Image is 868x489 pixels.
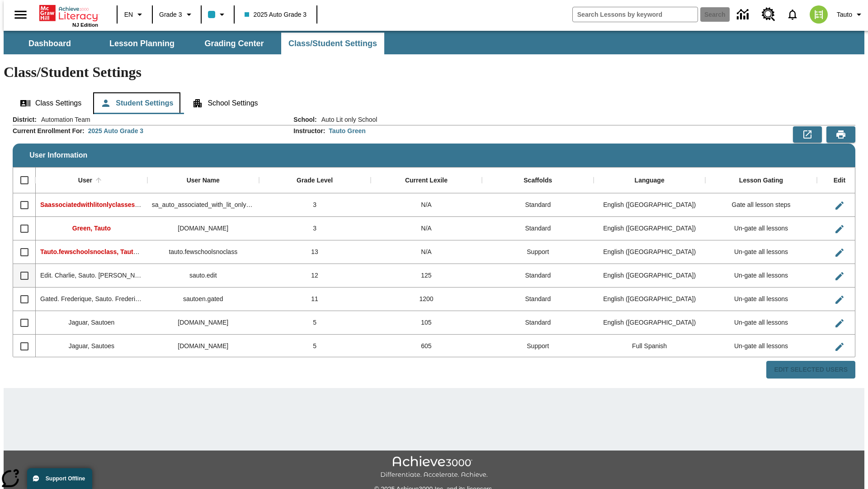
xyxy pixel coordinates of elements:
div: 5 [259,311,371,335]
div: Standard [482,217,594,240]
div: Grade Level [297,177,333,185]
div: 3 [259,193,371,217]
div: 605 [371,335,482,358]
button: Edit User [830,220,849,238]
span: Auto Lit only School [317,115,377,124]
div: English (US) [594,311,705,335]
span: Saassociatedwithlitonlyclasses, Saassociatedwithlitonlyclasses [40,201,233,208]
div: Edit [834,177,845,185]
div: tauto.green [147,217,259,240]
button: Export to CSV [793,126,822,143]
div: Lesson Gating [739,177,783,185]
span: Lesson Planning [109,38,175,49]
h2: Current Enrollment For : [13,127,85,135]
div: 125 [371,264,482,288]
button: Class Settings [13,92,89,114]
h1: Class/Student Settings [4,64,864,81]
input: search field [573,7,698,22]
div: Class/Student Settings [13,92,855,114]
div: SubNavbar [4,33,385,54]
span: NJ Edition [72,22,98,28]
div: N/A [371,217,482,240]
button: Select a new avatar [804,3,833,26]
div: Support [482,240,594,264]
a: Data Center [731,2,756,27]
div: Un-gate all lessons [705,311,817,335]
div: Un-gate all lessons [705,217,817,240]
button: Class/Student Settings [281,33,384,54]
div: 5 [259,335,371,358]
div: Current Lexile [405,177,448,185]
button: Student Settings [93,92,180,114]
div: sauto.edit [147,264,259,288]
div: 1200 [371,288,482,311]
span: Edit. Charlie, Sauto. Charlie [40,272,151,279]
h2: District : [13,116,37,124]
button: Edit User [830,197,849,215]
div: Home [39,3,98,28]
div: 11 [259,288,371,311]
div: Scaffolds [524,177,552,185]
div: Gate all lesson steps [705,193,817,217]
span: Dashboard [28,38,71,49]
div: sautoen.jaguar [147,311,259,335]
div: sautoen.gated [147,288,259,311]
div: 3 [259,217,371,240]
span: 2025 Auto Grade 3 [245,10,307,19]
a: Resource Center, Will open in new tab [756,2,781,27]
span: Grade 3 [159,10,182,19]
div: Tauto Green [329,126,365,135]
button: Edit User [830,338,849,356]
button: Class color is light blue. Change class color [204,6,231,23]
div: 105 [371,311,482,335]
button: Grading Center [189,33,279,54]
span: Grading Center [204,38,264,49]
span: Automation Team [37,115,90,124]
button: Support Offline [27,468,92,489]
button: Dashboard [5,33,95,54]
div: User Information [13,115,855,379]
div: English (US) [594,264,705,288]
h2: School : [293,116,316,124]
div: English (US) [594,288,705,311]
button: Print Preview [826,126,855,143]
button: Grade: Grade 3, Select a grade [156,6,198,23]
button: Open side menu [7,1,34,28]
a: Notifications [781,3,804,26]
div: Standard [482,193,594,217]
span: Green, Tauto [72,225,111,232]
button: Edit User [830,291,849,309]
div: Standard [482,288,594,311]
span: Tauto.fewschoolsnoclass, Tauto.fewschoolsnoclass [40,248,197,255]
button: School Settings [185,92,265,114]
button: Edit User [830,244,849,262]
div: English (US) [594,217,705,240]
span: Jaguar, Sautoes [69,342,114,350]
div: 13 [259,240,371,264]
div: Language [635,177,665,185]
div: 12 [259,264,371,288]
h2: Instructor : [293,127,325,135]
div: User [78,177,92,185]
span: Class/Student Settings [288,38,377,49]
button: Edit User [830,267,849,285]
span: Tauto [837,10,852,19]
div: English (US) [594,240,705,264]
div: N/A [371,240,482,264]
button: Lesson Planning [97,33,187,54]
div: English (US) [594,193,705,217]
div: Un-gate all lessons [705,264,817,288]
img: avatar image [810,5,828,24]
span: Support Offline [46,475,85,482]
button: Edit User [830,314,849,332]
span: Jaguar, Sautoen [68,319,114,326]
div: sa_auto_associated_with_lit_only_classes [147,193,259,217]
div: Un-gate all lessons [705,335,817,358]
div: sautoes.jaguar [147,335,259,358]
span: User Information [29,151,87,159]
button: Language: EN, Select a language [120,6,149,23]
div: 2025 Auto Grade 3 [88,126,143,135]
div: Support [482,335,594,358]
button: Profile/Settings [833,6,868,23]
div: SubNavbar [4,31,864,54]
